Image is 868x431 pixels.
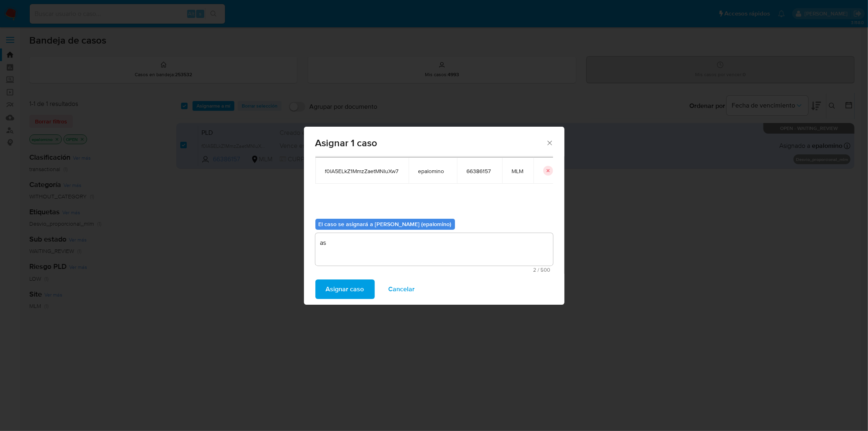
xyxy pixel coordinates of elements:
button: Cerrar ventana [546,139,553,146]
span: 66386157 [467,167,492,175]
span: Cancelar [389,280,415,298]
span: f0lA5ELkZ1MmzZaetMNluXw7 [325,167,399,175]
span: Máximo 500 caracteres [318,267,551,273]
button: Asignar caso [315,279,375,299]
span: MLM [512,167,524,175]
button: Cancelar [378,279,426,299]
span: Asignar caso [326,280,364,298]
b: El caso se asignará a [PERSON_NAME] (epalomino) [319,220,452,228]
textarea: as [315,233,553,266]
span: Asignar 1 caso [315,138,546,148]
span: epalomino [418,167,447,175]
div: assign-modal [304,127,564,305]
button: icon-button [543,166,553,176]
